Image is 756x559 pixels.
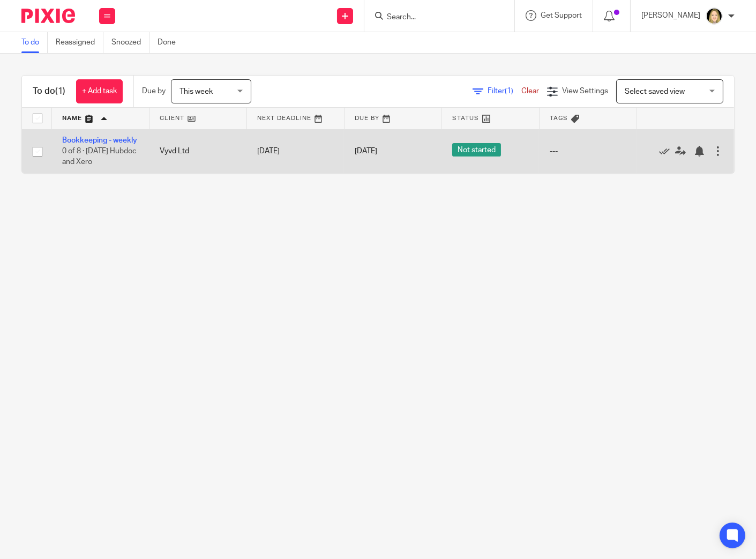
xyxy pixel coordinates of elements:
td: Vyvd Ltd [149,129,246,173]
span: View Settings [562,87,608,95]
span: 0 of 8 · [DATE] Hubdoc and Xero [62,147,137,166]
a: Clear [521,87,539,95]
a: Snoozed [111,32,149,53]
a: Reassigned [56,32,103,53]
a: Bookkeeping - weekly [62,137,137,144]
span: Tags [550,115,568,121]
p: Due by [142,86,166,96]
h1: To do [33,86,65,97]
span: This week [179,88,213,95]
a: Done [158,32,184,53]
span: Select saved view [625,88,685,95]
p: [PERSON_NAME] [641,10,700,21]
span: (1) [55,87,65,95]
span: Get Support [541,12,582,19]
img: Phoebe%20Black.png [706,8,723,25]
input: Search [386,13,482,23]
span: (1) [505,87,513,95]
img: Pixie [21,9,75,23]
a: To do [21,32,48,53]
span: Not started [452,143,501,156]
td: [DATE] [246,129,344,173]
div: --- [550,146,626,156]
span: [DATE] [355,147,377,155]
a: Mark as done [659,146,675,156]
a: + Add task [76,79,123,103]
span: Filter [488,87,521,95]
